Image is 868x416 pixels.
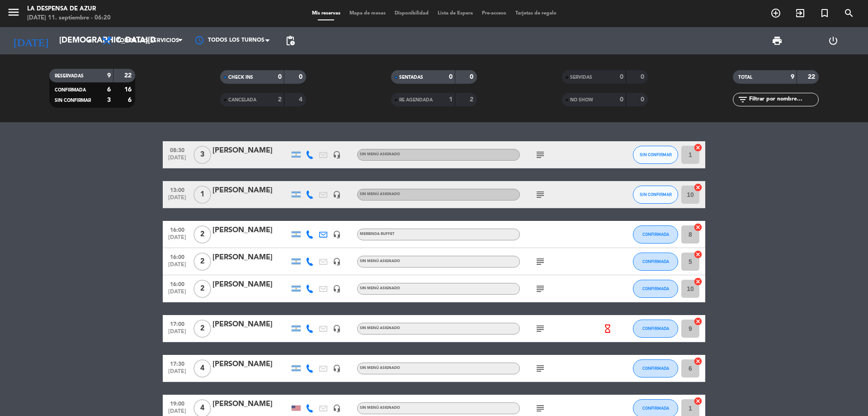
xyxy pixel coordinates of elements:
[642,232,669,237] span: CONFIRMADA
[166,262,189,272] span: [DATE]
[633,320,678,338] button: CONFIRMADA
[360,326,400,330] span: Sin menú asignado
[212,185,289,196] div: [PERSON_NAME]
[212,279,289,291] div: [PERSON_NAME]
[633,359,678,378] button: CONFIRMADA
[278,96,282,103] strong: 2
[535,189,546,200] i: subject
[535,149,546,160] i: subject
[7,31,55,51] i: [DATE]
[333,258,341,266] i: headset_mic
[7,5,20,19] i: menu
[791,74,794,80] strong: 9
[299,96,304,103] strong: 4
[620,96,623,103] strong: 0
[166,184,189,195] span: 13:00
[477,11,511,16] span: Pre-acceso
[166,368,189,379] span: [DATE]
[693,223,703,232] i: cancel
[360,232,395,236] span: Merienda Buffet
[166,195,189,205] span: [DATE]
[107,97,111,103] strong: 3
[642,406,669,411] span: CONFIRMADA
[535,363,546,374] i: subject
[449,74,453,80] strong: 0
[166,251,189,262] span: 16:00
[166,234,189,245] span: [DATE]
[772,35,783,46] span: print
[124,72,133,79] strong: 22
[117,38,179,44] span: Todos los servicios
[535,403,546,414] i: subject
[360,406,400,410] span: Sin menú asignado
[511,11,561,16] span: Tarjetas de regalo
[166,155,189,165] span: [DATE]
[333,191,341,199] i: headset_mic
[640,152,672,157] span: SIN CONFIRMAR
[828,35,839,46] i: power_settings_new
[535,283,546,294] i: subject
[570,75,592,80] span: SERVIDAS
[228,75,253,80] span: CHECK INS
[212,252,289,263] div: [PERSON_NAME]
[805,27,861,54] div: LOG OUT
[570,98,593,102] span: NO SHOW
[166,358,189,368] span: 17:30
[633,225,678,244] button: CONFIRMADA
[737,94,748,105] i: filter_list
[166,278,189,289] span: 16:00
[333,325,341,333] i: headset_mic
[390,11,433,16] span: Disponibilidad
[307,11,345,16] span: Mis reservas
[193,280,211,298] span: 2
[212,359,289,370] div: [PERSON_NAME]
[55,98,91,103] span: SIN CONFIRMAR
[166,398,189,408] span: 19:00
[193,146,211,164] span: 3
[333,230,341,239] i: headset_mic
[693,183,703,192] i: cancel
[345,11,390,16] span: Mapa de mesas
[620,74,623,80] strong: 0
[55,74,84,78] span: RESERVADAS
[819,8,830,19] i: turned_in_not
[333,364,341,373] i: headset_mic
[212,398,289,410] div: [PERSON_NAME]
[693,357,703,366] i: cancel
[360,259,400,263] span: Sin menú asignado
[27,5,111,14] div: La Despensa de Azur
[299,74,304,80] strong: 0
[193,320,211,338] span: 2
[641,96,646,103] strong: 0
[193,359,211,378] span: 4
[633,186,678,204] button: SIN CONFIRMAR
[212,319,289,330] div: [PERSON_NAME]
[399,75,423,80] span: SENTADAS
[166,329,189,339] span: [DATE]
[333,151,341,159] i: headset_mic
[642,366,669,371] span: CONFIRMADA
[166,318,189,329] span: 17:00
[360,287,400,290] span: Sin menú asignado
[633,253,678,271] button: CONFIRMADA
[333,404,341,412] i: headset_mic
[107,72,111,79] strong: 9
[212,225,289,236] div: [PERSON_NAME]
[285,35,296,46] span: pending_actions
[642,326,669,331] span: CONFIRMADA
[333,285,341,293] i: headset_mic
[212,145,289,157] div: [PERSON_NAME]
[535,323,546,334] i: subject
[360,366,400,370] span: Sin menú asignado
[166,224,189,234] span: 16:00
[693,397,703,406] i: cancel
[84,35,95,46] i: arrow_drop_down
[603,324,613,334] i: hourglass_empty
[278,74,282,80] strong: 0
[640,192,672,197] span: SIN CONFIRMAR
[449,96,453,103] strong: 1
[107,86,111,93] strong: 6
[193,253,211,271] span: 2
[470,96,475,103] strong: 2
[748,95,818,105] input: Filtrar por nombre...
